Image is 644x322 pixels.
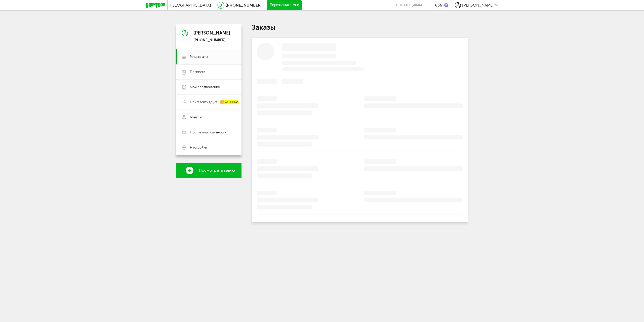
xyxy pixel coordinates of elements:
a: Посмотреть меню [176,163,242,178]
a: [PHONE_NUMBER] [226,3,262,8]
div: [PHONE_NUMBER] [193,38,230,43]
a: Подписка [176,64,242,80]
span: Настройки [190,145,207,150]
span: Бонусы [190,115,202,120]
span: Программа лояльности [190,130,226,135]
div: 636 [435,3,442,8]
span: Пригласить друга [190,100,217,104]
a: Бонусы [176,110,242,125]
span: Мои заказы [190,55,208,59]
span: Подписка [190,70,205,74]
a: Программа лояльности [176,125,242,140]
span: Мои предпочтения [190,85,220,89]
a: Мои заказы [176,49,242,64]
button: Перезвоните мне [267,0,302,10]
a: Мои предпочтения [176,80,242,95]
a: Настройки [176,140,242,155]
a: Пригласить друга +1000 ₽ [176,95,242,110]
span: [GEOGRAPHIC_DATA] [170,3,211,8]
span: Посмотреть меню [199,168,235,173]
div: +1000 ₽ [220,100,239,104]
div: [PERSON_NAME] [193,31,230,36]
span: [PERSON_NAME] [462,3,494,8]
img: bonus_b.cdccf46.png [444,3,448,7]
h1: Заказы [252,24,468,31]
